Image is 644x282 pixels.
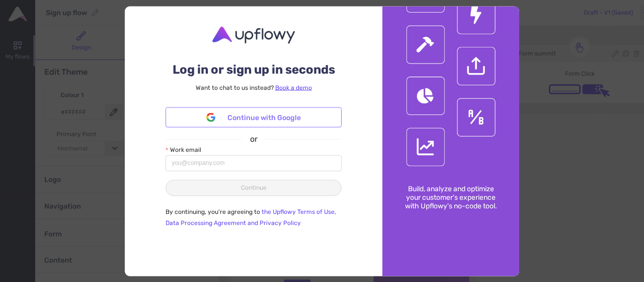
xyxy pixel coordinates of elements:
[166,180,342,196] button: Continue
[166,145,201,155] label: Work email
[166,107,342,128] button: Continue with Google
[166,80,342,93] div: Want to chat to us instead?
[242,133,266,145] span: or
[275,84,312,91] a: Book a demo
[211,26,296,43] img: Upflowy logo
[166,52,342,80] div: Log in or sign up in seconds
[227,112,301,123] span: Continue with Google
[166,155,342,171] input: Work email
[382,170,519,225] p: Build, analyze and optimize your customer's experience with Upflowy's no-code tool.
[403,6,499,170] img: Featured
[166,206,342,228] p: By continuing, you're agreeing to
